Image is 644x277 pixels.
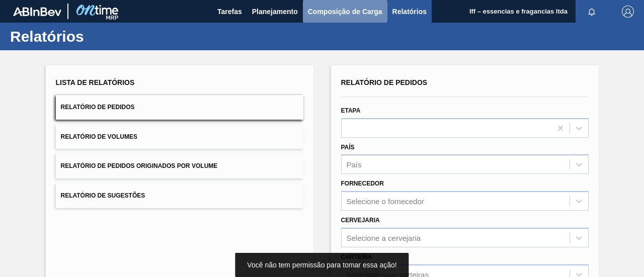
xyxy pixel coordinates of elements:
[308,6,382,18] span: Composição de Carga
[341,144,355,151] label: País
[347,160,362,169] div: País
[10,31,189,42] h1: Relatórios
[61,162,218,169] span: Relatório de Pedidos Originados por Volume
[341,107,361,114] label: Etapa
[347,197,424,206] div: Selecione o fornecedor
[252,6,298,18] span: Planejamento
[392,6,427,18] span: Relatórios
[341,180,384,187] label: Fornecedor
[61,104,135,111] span: Relatório de Pedidos
[247,261,396,269] span: Você não tem permissão para tomar essa ação!
[622,6,634,18] img: Logout
[61,133,137,140] span: Relatório de Volumes
[61,192,145,199] span: Relatório de Sugestões
[56,154,303,178] button: Relatório de Pedidos Originados por Volume
[56,78,135,86] span: Lista de Relatórios
[56,125,303,149] button: Relatório de Volumes
[341,217,380,224] label: Cervejaria
[576,5,608,19] button: Notificações
[13,7,61,16] img: TNhmsLtSVTkK8tSr43FrP2fwEKptu5GPRR3wAAAABJRU5ErkJggg==
[341,78,428,86] span: Relatório de Pedidos
[347,233,421,242] div: Selecione a cervejaria
[217,6,242,18] span: Tarefas
[56,95,303,120] button: Relatório de Pedidos
[56,183,303,208] button: Relatório de Sugestões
